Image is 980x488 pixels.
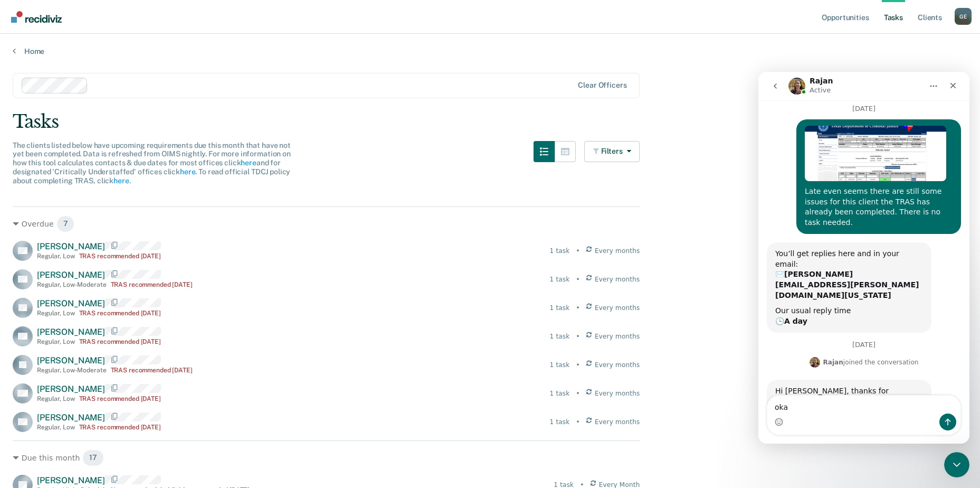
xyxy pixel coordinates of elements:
span: [PERSON_NAME] [37,475,105,485]
div: TRAS recommended [DATE] [79,338,161,345]
a: here [241,158,256,167]
button: Filters [584,141,640,162]
img: Recidiviz [11,11,62,23]
span: Every months [595,303,640,313]
div: 1 task [550,332,570,341]
div: TRAS recommended [DATE] [111,281,193,288]
div: TRAS recommended [DATE] [79,424,161,431]
div: 1 task [550,303,570,313]
span: The clients listed below have upcoming requirements due this month that have not yet been complet... [13,141,291,185]
div: Regular , Low [37,252,75,260]
div: Tasks [13,111,967,133]
span: Every months [595,332,640,341]
iframe: Intercom live chat [758,72,969,444]
div: Clear officers [578,81,626,90]
div: TRAS recommended [DATE] [79,309,161,317]
button: Profile dropdown button [955,8,972,25]
span: [PERSON_NAME] [37,412,105,423]
div: TRAS recommended [DATE] [79,252,161,260]
div: Overdue 7 [13,215,640,232]
span: [PERSON_NAME] [37,355,105,365]
div: • [576,332,579,341]
span: Every months [595,246,640,256]
span: [PERSON_NAME] [37,298,105,308]
div: Regular , Low-Moderate [37,367,107,374]
a: here [113,176,129,185]
span: [PERSON_NAME] [37,384,105,394]
div: • [576,246,579,256]
div: 1 task [550,246,570,256]
span: 17 [82,449,104,466]
span: Every months [595,389,640,398]
a: Home [13,46,967,56]
div: 1 task [550,417,570,427]
div: Regular , Low-Moderate [37,281,107,288]
div: G E [955,8,972,25]
div: • [576,303,579,313]
span: [PERSON_NAME] [37,270,105,280]
span: Every months [595,417,640,427]
a: here [180,167,195,176]
span: [PERSON_NAME] [37,327,105,337]
div: Regular , Low [37,309,75,317]
iframe: Intercom live chat [944,452,969,477]
div: • [576,389,579,398]
span: Every months [595,360,640,370]
div: TRAS recommended [DATE] [79,395,161,402]
div: Regular , Low [37,424,75,431]
span: Every months [595,275,640,284]
span: 7 [56,215,75,232]
div: • [576,417,579,427]
div: Regular , Low [37,338,75,345]
div: Regular , Low [37,395,75,402]
span: [PERSON_NAME] [37,241,105,251]
div: 1 task [550,275,570,284]
div: 1 task [550,360,570,370]
div: TRAS recommended [DATE] [111,367,193,374]
div: Due this month 17 [13,449,640,466]
div: • [576,275,579,284]
div: • [576,360,579,370]
div: 1 task [550,389,570,398]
